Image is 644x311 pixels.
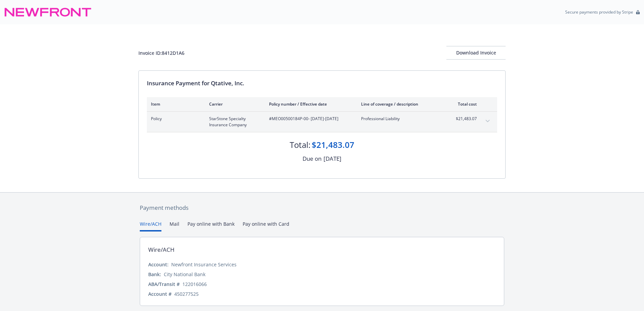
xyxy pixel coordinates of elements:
button: Pay online with Card [243,220,289,231]
p: Secure payments provided by Stripe [565,9,633,15]
button: Mail [170,220,179,231]
div: Bank: [148,271,161,278]
div: PolicyStarStone Specialty Insurance Company#MEO00500184P-00- [DATE]-[DATE]Professional Liability$... [147,112,497,132]
div: Account # [148,290,172,297]
div: Newfront Insurance Services [171,261,237,268]
div: City National Bank [164,271,205,278]
span: $21,483.07 [451,116,477,122]
button: expand content [482,116,493,127]
div: Download Invoice [446,46,506,59]
div: Total: [290,139,310,151]
span: Policy [151,116,198,122]
div: Carrier [209,101,258,107]
span: #MEO00500184P-00 - [DATE]-[DATE] [269,116,350,122]
button: Wire/ACH [140,220,161,231]
span: StarStone Specialty Insurance Company [209,116,258,128]
div: [DATE] [324,154,341,163]
div: Item [151,101,198,107]
div: Account: [148,261,169,268]
div: 450277525 [174,290,199,297]
div: Line of coverage / description [361,101,441,107]
div: Total cost [451,101,477,107]
div: Due on [303,154,321,163]
div: Wire/ACH [148,245,175,254]
div: Insurance Payment for Qtative, Inc. [147,79,497,88]
div: Policy number / Effective date [269,101,350,107]
div: 122016066 [182,281,207,288]
span: Professional Liability [361,116,441,122]
div: Invoice ID: 8412D1A6 [138,49,184,57]
div: ABA/Transit # [148,281,180,288]
div: Payment methods [140,203,504,212]
button: Pay online with Bank [187,220,235,231]
button: Download Invoice [446,46,506,60]
div: $21,483.07 [312,139,354,151]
